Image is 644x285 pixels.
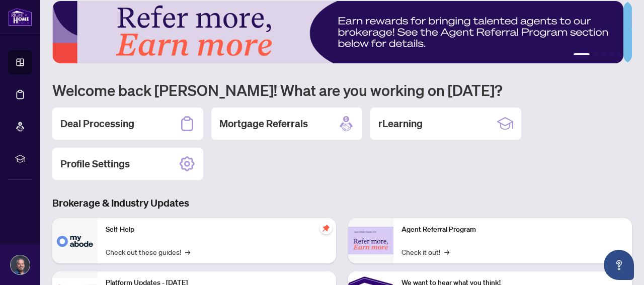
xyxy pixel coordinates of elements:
h2: Profile Settings [60,157,130,171]
button: 3 [602,53,606,57]
button: Open asap [604,250,634,280]
img: logo [8,8,32,26]
h3: Brokerage & Industry Updates [52,196,632,210]
h1: Welcome back [PERSON_NAME]! What are you working on [DATE]? [52,80,632,100]
img: Slide 0 [52,1,623,63]
button: 4 [610,53,614,57]
span: pushpin [320,222,332,234]
a: Check out these guides!→ [106,246,190,257]
img: Agent Referral Program [348,227,393,254]
img: Self-Help [52,218,98,263]
h2: Deal Processing [60,117,134,131]
h2: Mortgage Referrals [219,117,308,131]
p: Self-Help [106,224,328,235]
h2: rLearning [378,117,423,131]
span: → [444,246,449,257]
a: Check it out!→ [401,246,449,257]
button: 5 [618,53,622,57]
span: → [185,246,190,257]
button: 1 [574,53,590,57]
img: Profile Icon [11,255,30,274]
p: Agent Referral Program [401,224,624,235]
button: 2 [594,53,598,57]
